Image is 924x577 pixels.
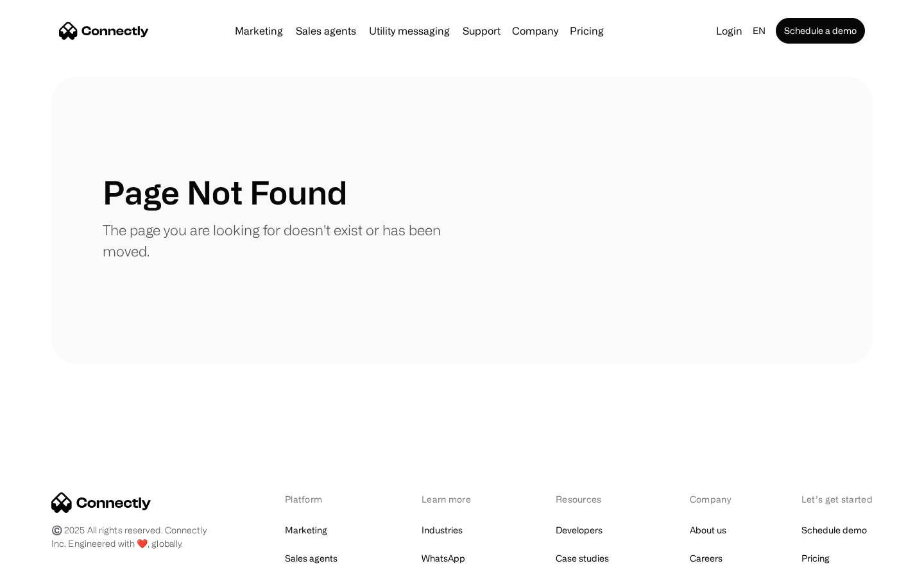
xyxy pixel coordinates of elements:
[801,521,867,539] a: Schedule demo
[711,22,748,40] a: Login
[26,555,77,573] ul: Language list
[364,26,455,36] a: Utility messaging
[13,553,77,573] aside: Language selected: English
[556,492,623,506] div: Resources
[103,173,347,212] h1: Page Not Found
[458,26,506,36] a: Support
[422,521,463,539] a: Industries
[422,492,489,506] div: Learn more
[690,521,726,539] a: About us
[285,521,327,539] a: Marketing
[285,549,338,567] a: Sales agents
[753,22,766,40] div: en
[556,549,609,567] a: Case studies
[565,26,609,36] a: Pricing
[291,26,361,36] a: Sales agents
[801,549,830,567] a: Pricing
[512,22,558,40] div: Company
[690,492,735,506] div: Company
[556,521,603,539] a: Developers
[422,549,465,567] a: WhatsApp
[776,18,865,44] a: Schedule a demo
[230,26,288,36] a: Marketing
[690,549,723,567] a: Careers
[103,219,462,262] p: The page you are looking for doesn't exist or has been moved.
[801,492,873,506] div: Let’s get started
[285,492,355,506] div: Platform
